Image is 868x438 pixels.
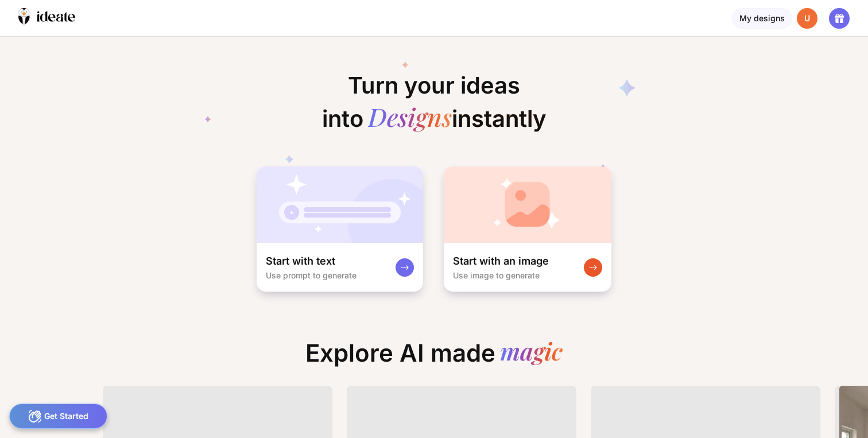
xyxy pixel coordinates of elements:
[266,270,356,280] div: Use prompt to generate
[257,166,423,243] img: startWithTextCardBg.jpg
[797,8,817,29] div: U
[500,339,563,367] div: magic
[453,254,549,268] div: Start with an image
[9,404,107,429] div: Get Started
[296,339,572,377] div: Explore AI made
[732,8,792,29] div: My designs
[453,270,540,280] div: Use image to generate
[444,166,611,243] img: startWithImageCardBg.jpg
[266,254,335,268] div: Start with text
